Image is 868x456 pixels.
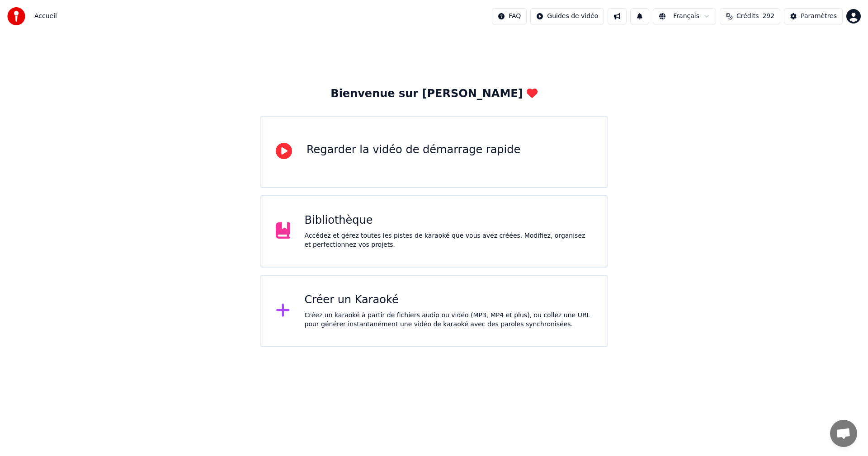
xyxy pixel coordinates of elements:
div: Bienvenue sur [PERSON_NAME] [330,87,537,101]
div: Regarder la vidéo de démarrage rapide [307,143,520,157]
button: FAQ [492,8,527,24]
div: Créer un Karaoké [305,293,593,307]
div: Créez un karaoké à partir de fichiers audio ou vidéo (MP3, MP4 et plus), ou collez une URL pour g... [305,311,593,329]
div: Bibliothèque [305,213,593,228]
a: Ouvrir le chat [830,420,857,447]
button: Crédits292 [720,8,780,24]
div: Paramètres [801,12,837,21]
img: youka [7,7,25,25]
nav: breadcrumb [34,12,57,21]
span: Crédits [736,12,759,21]
button: Paramètres [784,8,843,24]
button: Guides de vidéo [530,8,604,24]
span: Accueil [34,12,57,21]
div: Accédez et gérez toutes les pistes de karaoké que vous avez créées. Modifiez, organisez et perfec... [305,231,593,249]
span: 292 [762,12,774,21]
